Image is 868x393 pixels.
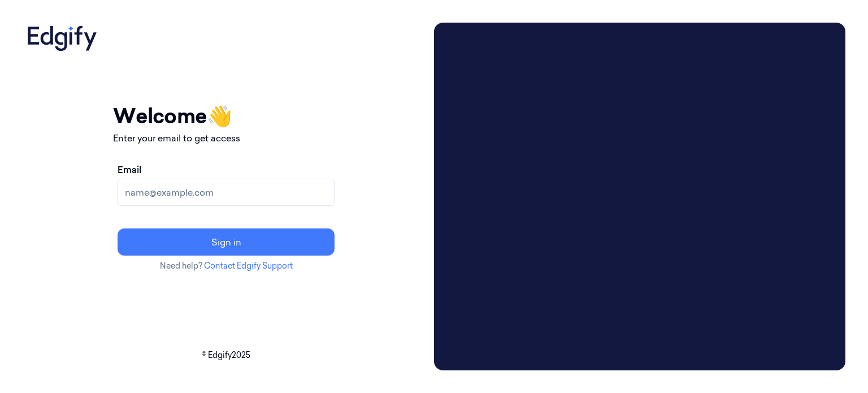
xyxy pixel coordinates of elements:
a: Contact Edgify Support [204,261,293,271]
p: © Edgify 2025 [23,349,429,361]
input: name@example.com [118,179,335,206]
p: Need help? [113,260,339,272]
p: Enter your email to get access [113,131,339,145]
h1: Welcome 👋 [113,101,339,131]
label: Email [118,163,141,176]
button: Sign in [118,228,335,256]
